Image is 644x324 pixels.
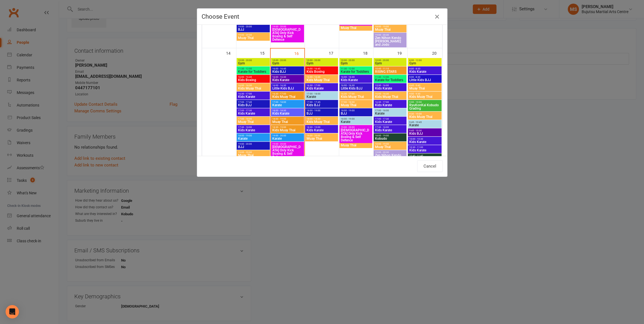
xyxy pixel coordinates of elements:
[375,120,405,124] span: Kids Karate
[272,84,303,87] span: 16:00 - 16:30
[272,134,303,137] span: 19:00 - 20:00
[409,115,440,119] span: Kids Muay Thai
[341,144,371,147] span: Muay Thai
[226,48,236,57] div: 14
[417,160,443,172] button: Cancel
[238,118,268,120] span: 17:00 - 18:00
[409,129,440,132] span: 9:45 - 10:30
[375,95,405,98] span: Kids Muay Thai
[306,137,337,140] span: Muay Thai
[375,145,405,149] span: Muay Thai
[294,49,304,58] div: 16
[375,87,405,90] span: Kids Karate
[409,78,440,82] span: Little Kids BJJ
[238,70,268,73] span: Karate for Toddlers
[306,120,337,124] span: Kids Muay Thai
[375,70,405,73] span: RISING STARS
[341,109,371,112] span: 18:00 - 19:00
[341,93,371,95] span: 16:30 - 17:00
[341,78,371,82] span: Kids Karate
[409,103,440,110] span: RyuKonKai Kobudo Grading
[375,59,405,62] span: 10:00 - 20:00
[375,109,405,112] span: 17:00 - 18:00
[238,87,268,90] span: Kids Muay Thai
[409,76,440,78] span: 8:00 - 8:30
[409,95,440,98] span: Kids Muay Thai
[272,28,303,41] span: [DEMOGRAPHIC_DATA] Only Kick Boxing & Self Defence
[341,95,371,98] span: Kids Muay Thai
[272,25,303,28] span: 19:00 - 20:00
[341,76,371,78] span: 16:00 - 16:30
[409,101,440,103] span: 9:00 - 10:00
[238,129,268,132] span: Kids Karate
[238,143,268,145] span: 19:00 - 20:00
[272,126,303,129] span: 18:30 - 19:00
[306,78,337,82] span: Kids Muay Thai
[238,151,268,154] span: 19:00 - 20:00
[375,78,405,82] span: Karate for Toddlers
[306,95,337,98] span: Karate
[375,103,405,107] span: Kids Karate
[306,87,337,90] span: Kids Karate
[306,134,337,137] span: 19:00 - 20:00
[272,103,303,107] span: Karate
[409,121,440,124] span: 9:45 - 10:45
[409,154,440,157] span: 10:45 - 11:45
[375,134,405,137] span: 18:00 - 19:00
[341,62,371,65] span: Gym
[306,67,337,70] span: 16:00 - 16:45
[238,36,268,40] span: Muay Thai
[409,140,440,144] span: Kids Karate
[306,118,337,120] span: 18:00 - 18:30
[238,84,268,87] span: 16:00 - 16:30
[238,28,268,31] span: BJJ
[341,103,371,107] span: Muay Thai
[375,62,405,65] span: Gym
[409,146,440,149] span: 10:30 - 11:00
[341,67,371,70] span: 11:30 - 12:00
[238,78,268,82] span: Kids Boxing
[375,112,405,115] span: Karate
[432,48,442,57] div: 20
[341,126,371,129] span: 19:00 - 20:00
[272,59,303,62] span: 10:00 - 20:00
[409,93,440,95] span: 9:00 - 9:30
[433,12,442,21] button: Close
[238,34,268,36] span: 19:00 - 20:00
[375,126,405,129] span: 17:30 - 18:00
[272,120,303,124] span: Muay Thai
[306,62,337,65] span: Gym
[238,120,268,124] span: Muay Thai
[375,36,405,46] span: Zen Nihon Kendo [PERSON_NAME] and Jodo
[272,93,303,95] span: 16:30 - 17:00
[238,62,268,65] span: Gym
[306,70,337,73] span: Kids Boxing
[306,84,337,87] span: 16:30 - 17:00
[272,118,303,120] span: 18:00 - 19:00
[272,143,303,145] span: 19:00 - 20:00
[409,124,440,127] span: Karate
[375,137,405,140] span: Kobudo
[238,109,268,112] span: 17:00 - 17:30
[397,48,407,57] div: 19
[272,145,303,159] span: [DEMOGRAPHIC_DATA] Only Kick Boxing & Self Defence
[272,78,303,82] span: Kids Karate
[375,28,405,31] span: Muay Thai
[409,59,440,62] span: 8:00 - 12:00
[272,112,303,115] span: Kids Karate
[375,84,405,87] span: 15:30 - 16:00
[409,87,440,90] span: Muay Thai
[341,101,371,103] span: 17:00 - 18:00
[341,87,371,90] span: Little Kids BJJ
[409,70,440,73] span: Kids Karate
[341,70,371,73] span: Karate for Toddlers
[306,76,337,78] span: 16:00 - 16:30
[238,145,268,149] span: BJJ
[6,305,19,318] div: Open Intercom Messenger
[375,93,405,95] span: 16:00 - 16:30
[341,26,371,30] span: Muay Thai
[272,101,303,103] span: 17:00 - 18:00
[329,48,339,57] div: 17
[341,129,371,142] span: [DEMOGRAPHIC_DATA] Only Kick Boxing & Self Defence
[341,118,371,120] span: 18:00 - 19:00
